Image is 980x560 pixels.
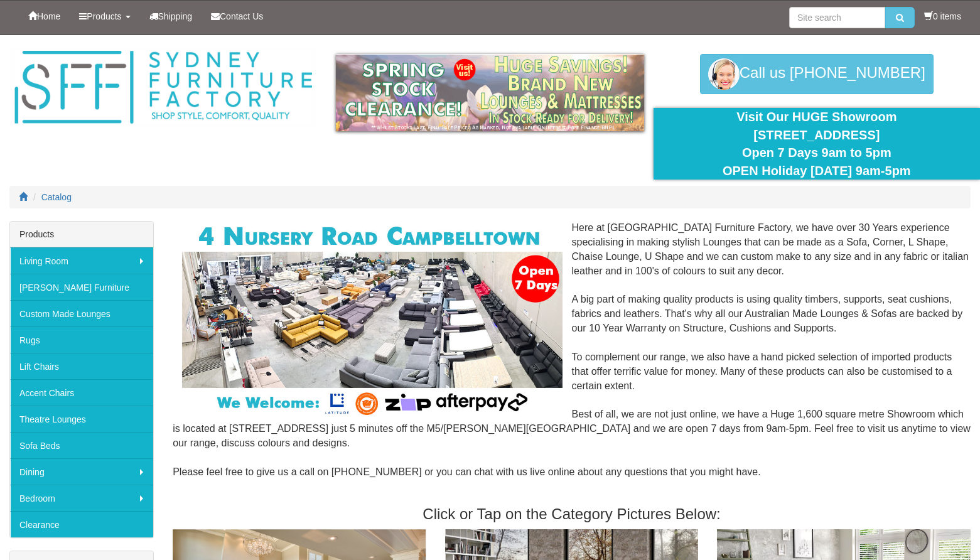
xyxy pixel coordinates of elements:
[336,54,643,131] img: spring-sale.gif
[220,11,263,21] span: Contact Us
[41,192,72,202] a: Catalog
[10,485,153,511] a: Bedroom
[10,511,153,537] a: Clearance
[182,221,562,419] img: Corner Modular Lounges
[10,432,153,458] a: Sofa Beds
[10,222,153,247] div: Products
[924,10,961,23] li: 0 items
[10,274,153,300] a: [PERSON_NAME] Furniture
[10,353,153,379] a: Lift Chairs
[10,300,153,326] a: Custom Made Lounges
[19,1,70,32] a: Home
[10,406,153,432] a: Theatre Lounges
[10,458,153,485] a: Dining
[37,11,60,21] span: Home
[663,108,971,180] div: Visit Our HUGE Showroom [STREET_ADDRESS] Open 7 Days 9am to 5pm OPEN Holiday [DATE] 9am-5pm
[158,11,193,21] span: Shipping
[9,48,317,127] img: Sydney Furniture Factory
[87,11,121,21] span: Products
[140,1,202,32] a: Shipping
[202,1,272,32] a: Contact Us
[10,247,153,274] a: Living Room
[789,7,885,28] input: Site search
[10,379,153,406] a: Accent Chairs
[173,221,971,493] div: Here at [GEOGRAPHIC_DATA] Furniture Factory, we have over 30 Years experience specialising in mak...
[70,1,139,32] a: Products
[173,506,971,522] h3: Click or Tap on the Category Pictures Below:
[10,326,153,353] a: Rugs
